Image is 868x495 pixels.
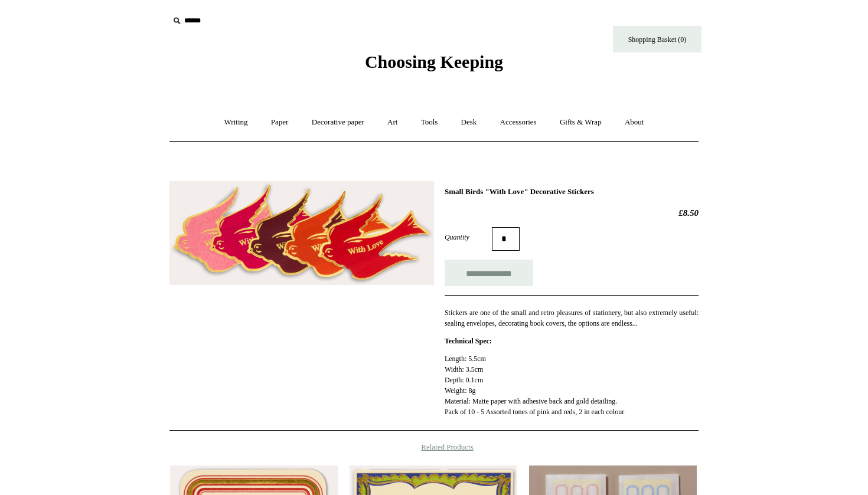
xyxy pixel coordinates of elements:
[451,107,488,138] a: Desk
[260,107,299,138] a: Paper
[445,187,699,196] h1: Small Birds "With Love" Decorative Stickers
[301,107,375,138] a: Decorative paper
[614,107,655,138] a: About
[410,107,449,138] a: Tools
[445,337,492,345] strong: Technical Spec:
[445,353,699,417] p: Length: 5.5cm Width: 3.5cm Depth: 0.1cm Weight: 8g Material: Matte paper with adhesive back and g...
[613,26,701,53] a: Shopping Basket (0)
[214,107,259,138] a: Writing
[445,307,699,329] p: Stickers are one of the small and retro pleasures of stationery, but also extremely useful: seali...
[445,208,699,218] h2: £8.50
[549,107,612,138] a: Gifts & Wrap
[139,442,729,452] h4: Related Products
[377,107,408,138] a: Art
[169,181,434,286] img: Small Birds "With Love" Decorative Stickers
[445,232,492,242] label: Quantity
[490,107,547,138] a: Accessories
[365,61,503,70] a: Choosing Keeping
[365,52,503,71] span: Choosing Keeping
